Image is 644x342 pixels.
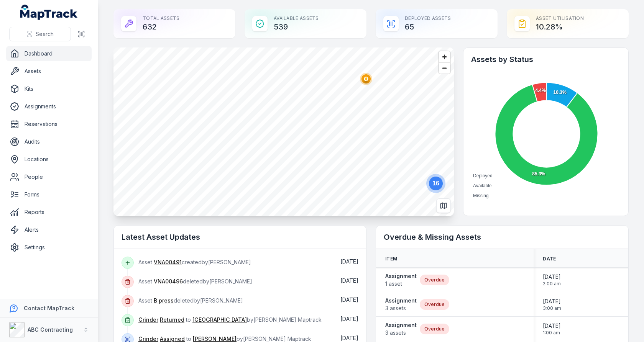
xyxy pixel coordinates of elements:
time: 30/08/2025, 6:19:29 pm [340,277,358,284]
span: 2:00 am [543,281,561,287]
time: 02/09/2025, 11:16:16 am [340,258,358,265]
a: Settings [6,240,92,255]
span: [DATE] [340,277,358,284]
div: Overdue [420,275,449,285]
a: MapTrack [20,5,78,20]
span: Asset created by [PERSON_NAME] [138,259,251,265]
button: Switch to Map View [436,198,451,213]
div: Overdue [420,324,449,334]
a: Locations [6,152,92,167]
a: Audits [6,134,92,149]
span: [DATE] [340,335,358,341]
span: Asset deleted by [PERSON_NAME] [138,297,243,304]
span: [DATE] [340,296,358,303]
a: Dashboard [6,46,92,61]
span: Date [543,256,556,262]
span: Deployed [473,173,493,178]
time: 30/11/2024, 3:00:00 am [543,298,561,311]
a: VNA00491 [154,259,182,266]
strong: Contact MapTrack [24,305,74,311]
button: Zoom out [439,62,450,74]
time: 30/08/2025, 6:19:29 pm [340,296,358,303]
a: Assets [6,64,92,79]
strong: Assignment [385,297,417,304]
span: 1:00 am [543,330,561,336]
canvas: Map [113,47,454,216]
a: Assignments [6,99,92,114]
a: Assignment3 assets [385,321,417,337]
a: People [6,169,92,185]
strong: Assignment [385,321,417,329]
a: Grinder [138,316,158,324]
button: Zoom in [439,51,450,62]
span: Search [36,30,54,38]
span: Asset deleted by [PERSON_NAME] [138,278,252,285]
span: to by [PERSON_NAME] Maptrack [138,335,311,342]
span: Item [385,256,397,262]
span: [DATE] [543,298,561,305]
a: Reservations [6,116,92,132]
a: Forms [6,187,92,202]
span: 3 assets [385,329,417,337]
span: Missing [473,193,489,198]
a: Kits [6,81,92,97]
time: 30/08/2025, 8:34:11 am [340,316,358,322]
span: [DATE] [543,322,561,330]
time: 31/08/2024, 2:00:00 am [543,273,561,287]
a: Assignment3 assets [385,297,417,312]
strong: Assignment [385,272,417,280]
span: [DATE] [340,316,358,322]
button: Search [9,27,71,41]
span: 3 assets [385,304,417,312]
span: 1 asset [385,280,417,288]
strong: ABC Contracting [28,326,73,333]
span: 3:00 am [543,305,561,311]
h2: Latest Asset Updates [122,232,358,242]
text: 16 [432,180,439,187]
span: Available [473,183,491,188]
span: to by [PERSON_NAME] Maptrack [138,316,322,323]
h2: Overdue & Missing Assets [384,232,621,242]
a: Alerts [6,222,92,237]
time: 31/01/2025, 1:00:00 am [543,322,561,336]
a: Returned [160,316,184,324]
h2: Assets by Status [471,54,621,65]
a: Reports [6,205,92,220]
a: VNA00496 [154,278,183,285]
div: Overdue [420,299,449,310]
a: [GEOGRAPHIC_DATA] [192,316,247,324]
time: 30/08/2025, 8:33:13 am [340,335,358,341]
span: [DATE] [543,273,561,281]
a: Assignment1 asset [385,272,417,288]
a: B press [154,297,174,304]
span: [DATE] [340,258,358,265]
